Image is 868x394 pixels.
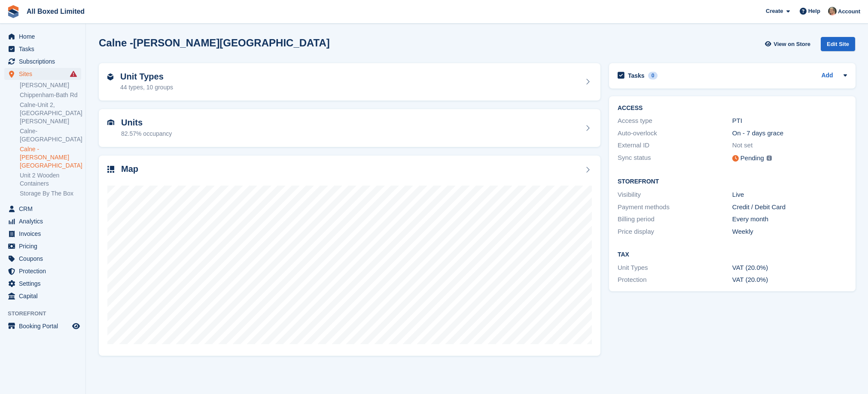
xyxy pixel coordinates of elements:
[618,190,732,200] div: Visibility
[4,31,81,43] a: menu
[618,202,732,212] div: Payment methods
[732,190,847,200] div: Live
[4,290,81,302] a: menu
[4,253,81,265] a: menu
[732,116,847,126] div: PTI
[8,309,85,318] span: Storefront
[618,128,732,138] div: Auto-overlock
[732,275,847,285] div: VAT (20.0%)
[70,70,77,77] i: Smart entry sync failures have occurred
[19,68,70,80] span: Sites
[4,43,81,55] a: menu
[99,63,600,101] a: Unit Types 44 types, 10 groups
[20,189,81,198] a: Storage By The Box
[20,145,81,170] a: Calne -[PERSON_NAME][GEOGRAPHIC_DATA]
[20,101,81,125] a: Calne-Unit 2, [GEOGRAPHIC_DATA][PERSON_NAME]
[732,227,847,237] div: Weekly
[107,73,113,80] img: unit-type-icn-2b2737a686de81e16bb02015468b77c625bbabd49415b5ef34ead5e3b44a266d.svg
[628,72,645,79] h2: Tasks
[4,320,81,332] a: menu
[732,202,847,212] div: Credit / Debit Card
[618,275,732,285] div: Protection
[19,31,70,43] span: Home
[19,55,70,67] span: Subscriptions
[618,116,732,126] div: Access type
[20,81,81,89] a: [PERSON_NAME]
[121,164,138,174] h2: Map
[618,140,732,150] div: External ID
[838,7,860,16] span: Account
[19,265,70,277] span: Protection
[20,91,81,99] a: Chippenham-Bath Rd
[99,37,330,49] h2: Calne -[PERSON_NAME][GEOGRAPHIC_DATA]
[828,7,837,15] img: Sandie Mills
[618,153,732,164] div: Sync status
[120,83,173,92] div: 44 types, 10 groups
[23,4,88,18] a: All Boxed Limited
[19,320,70,332] span: Booking Portal
[732,140,847,150] div: Not set
[732,263,847,273] div: VAT (20.0%)
[618,178,847,185] h2: Storefront
[4,265,81,277] a: menu
[808,7,820,15] span: Help
[4,228,81,240] a: menu
[767,156,772,161] img: icon-info-grey-7440780725fd019a000dd9b08b2336e03edf1995a4989e88bcd33f0948082b44.svg
[618,214,732,224] div: Billing period
[821,37,855,51] div: Edit Site
[19,290,70,302] span: Capital
[732,214,847,224] div: Every month
[19,253,70,265] span: Coupons
[766,7,783,15] span: Create
[121,129,172,138] div: 82.57% occupancy
[71,321,81,331] a: Preview store
[121,118,172,128] h2: Units
[618,227,732,237] div: Price display
[19,240,70,252] span: Pricing
[99,109,600,147] a: Units 82.57% occupancy
[19,228,70,240] span: Invoices
[19,203,70,215] span: CRM
[618,105,847,112] h2: ACCESS
[7,5,20,18] img: stora-icon-8386f47178a22dfd0bd8f6a31ec36ba5ce8667c1dd55bd0f319d3a0aa187defe.svg
[4,68,81,80] a: menu
[764,37,814,51] a: View on Store
[99,156,600,356] a: Map
[618,251,847,258] h2: Tax
[19,215,70,227] span: Analytics
[821,37,855,55] a: Edit Site
[20,127,81,144] a: Calne-[GEOGRAPHIC_DATA]
[740,153,764,163] div: Pending
[107,119,114,125] img: unit-icn-7be61d7bf1b0ce9d3e12c5938cc71ed9869f7b940bace4675aadf7bd6d80202e.svg
[4,278,81,290] a: menu
[19,43,70,55] span: Tasks
[4,203,81,215] a: menu
[648,72,658,79] div: 0
[19,278,70,290] span: Settings
[4,240,81,252] a: menu
[20,171,81,188] a: Unit 2 Wooden Containers
[107,166,114,173] img: map-icn-33ee37083ee616e46c38cad1a60f524a97daa1e2b2c8c0bc3eb3415660979fc1.svg
[120,72,173,82] h2: Unit Types
[732,128,847,138] div: On - 7 days grace
[821,71,833,81] a: Add
[4,55,81,67] a: menu
[774,40,810,49] span: View on Store
[618,263,732,273] div: Unit Types
[4,215,81,227] a: menu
